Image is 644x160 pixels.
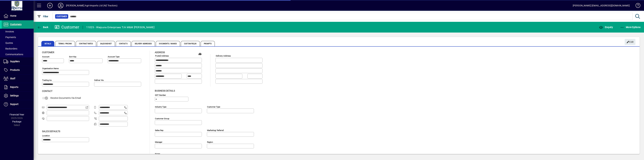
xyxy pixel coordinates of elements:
[116,41,131,46] span: Contacts
[155,51,165,54] span: Address
[2,92,34,100] a: Settings
[155,105,166,108] mat-label: Industry type
[42,130,60,133] span: Sales defaults
[156,41,180,46] span: Documents / Images
[2,46,34,51] a: Backorders
[10,86,18,88] span: Reports
[2,51,34,57] a: Communications
[155,117,169,120] mat-label: Customer group
[207,129,224,131] mat-label: Marketing/ Referral
[2,29,34,34] a: Invoices
[34,24,52,30] app-page-header-button: Back
[2,74,34,83] a: Staff
[3,30,14,33] span: Invoices
[3,53,23,56] span: Communications
[627,39,634,45] span: Edit
[10,23,22,26] span: Customers
[633,1,640,12] a: Knowledge Base
[12,120,21,123] span: Package
[10,94,19,97] span: Settings
[2,57,34,66] a: Suppliers
[132,41,155,46] span: Delivery Addresses
[86,25,154,30] div: 11025 - Waipuna Enterprises T/A M&M [PERSON_NAME]
[2,100,34,109] a: Support
[155,89,175,92] span: Business details
[155,129,163,131] mat-label: Sales rep
[10,69,20,71] span: Products
[573,3,630,8] div: [PERSON_NAME] [EMAIL_ADDRESS][DOMAIN_NAME]
[181,41,200,46] span: Custom Fields
[41,41,54,46] span: Details
[37,15,48,18] span: Filter
[97,41,115,46] span: Sales Budget
[197,51,203,57] a: View on map
[76,41,96,46] span: Contract Rates
[625,39,635,45] button: Edit
[42,51,54,54] span: Customer
[155,152,160,155] mat-label: Notes
[50,97,81,99] span: Receive Documents Via Email
[155,94,166,96] mat-label: GST Number
[108,56,119,58] mat-label: Account Type
[94,79,104,81] mat-label: Deliver via
[37,26,48,29] span: Back
[42,56,49,58] mat-label: Account
[42,79,52,81] mat-label: Trading as
[55,3,66,9] button: Profile
[66,3,117,8] div: [PERSON_NAME] Agri-Imports Ltd (NZ Tractors)
[36,24,49,30] button: Back
[10,103,18,105] span: Support
[56,15,67,18] span: Customer
[10,60,20,63] span: Suppliers
[45,3,55,9] button: Add
[10,14,16,17] span: Home
[69,56,76,58] mat-label: Sort key
[3,36,16,39] span: Payments
[10,77,15,80] span: Staff
[207,105,220,108] mat-label: Customer type
[201,41,215,46] span: Prompts
[2,34,34,40] a: Payments
[42,134,50,137] mat-label: Location
[599,26,613,29] span: Enquiry
[55,24,79,30] div: Customer
[10,113,24,116] span: Financial Year
[2,83,34,91] a: Reports
[36,13,49,19] button: Filter
[42,90,52,92] span: Contact
[42,67,59,70] mat-label: Organisation name
[598,24,614,30] button: Enquiry
[155,141,162,143] mat-label: Manager
[2,40,34,46] a: Quotes
[3,42,13,44] span: Quotes
[620,26,641,29] span: More Options
[619,24,641,30] button: More Options
[55,41,75,46] span: Terms / Pricing
[2,12,34,20] a: Home
[3,47,17,50] span: Backorders
[207,141,213,143] mat-label: Region
[2,66,34,74] a: Products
